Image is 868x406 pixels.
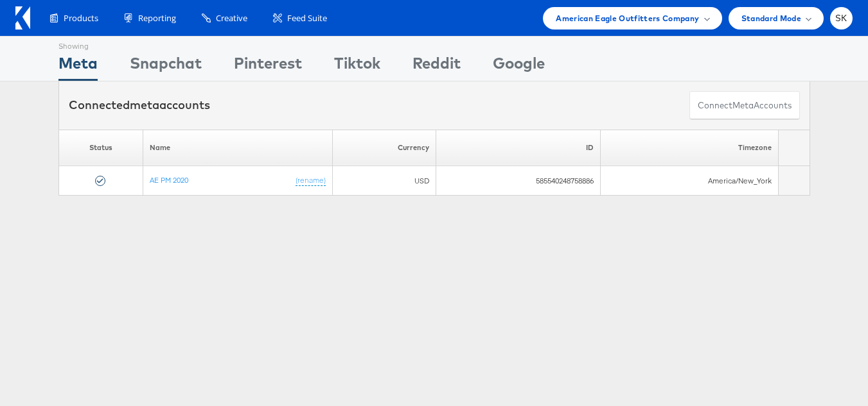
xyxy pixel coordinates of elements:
th: Status [58,130,143,166]
span: meta [130,97,159,112]
span: American Eagle Outfitters Company [556,12,699,25]
div: Google [493,52,545,81]
div: Snapchat [130,52,202,81]
button: ConnectmetaAccounts [689,91,800,120]
span: Standard Mode [741,12,801,25]
th: Timezone [601,130,779,166]
div: Connected accounts [69,97,210,114]
div: Reddit [412,52,461,81]
a: (rename) [296,175,326,186]
td: 585540248758886 [436,166,601,196]
div: Showing [58,37,98,52]
span: Feed Suite [287,12,327,24]
td: America/New_York [601,166,779,196]
div: Pinterest [234,52,302,81]
div: Meta [58,52,98,81]
span: Reporting [138,12,176,24]
div: Tiktok [334,52,380,81]
span: Creative [216,12,247,24]
th: ID [436,130,601,166]
a: AE PM 2020 [150,175,188,185]
th: Name [143,130,332,166]
th: Currency [333,130,436,166]
span: Products [64,12,98,24]
td: USD [333,166,436,196]
span: SK [835,14,847,22]
span: meta [732,99,754,112]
